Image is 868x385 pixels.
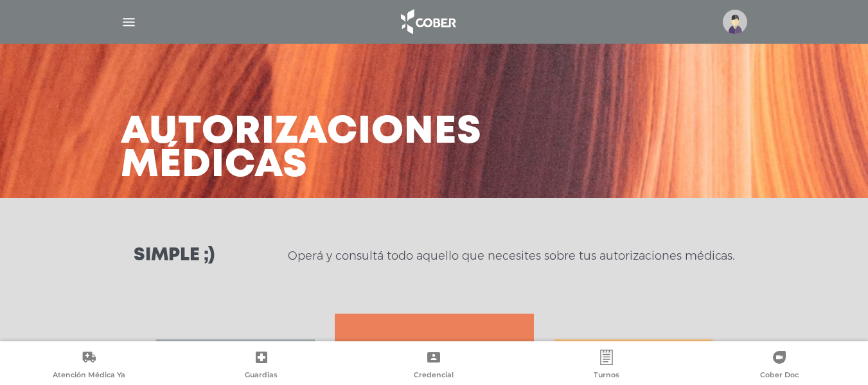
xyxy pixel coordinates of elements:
h3: Simple ;) [134,247,215,265]
a: Atención Médica Ya [3,350,175,382]
a: Credencial [348,350,520,382]
span: Turnos [594,370,619,382]
span: Guardias [245,370,278,382]
img: Cober_menu-lines-white.svg [121,14,137,30]
a: Cober Doc [693,350,865,382]
p: Operá y consultá todo aquello que necesites sobre tus autorizaciones médicas. [288,248,734,264]
span: Atención Médica Ya [53,370,125,382]
a: Turnos [520,350,693,382]
h3: Autorizaciones médicas [121,116,482,183]
span: Credencial [414,370,454,382]
span: Cober Doc [760,370,799,382]
img: profile-placeholder.svg [723,10,747,34]
a: Guardias [175,350,348,382]
img: logo_cober_home-white.png [394,6,461,37]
